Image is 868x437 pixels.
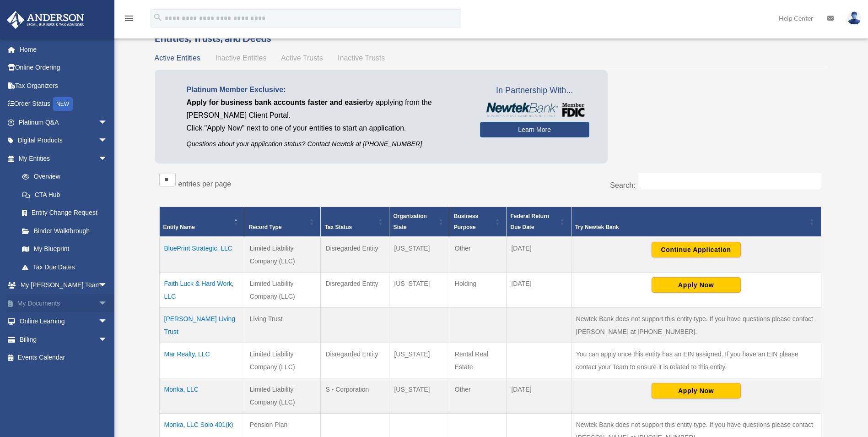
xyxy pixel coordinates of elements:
[124,16,135,24] a: menu
[13,258,117,276] a: Tax Due Dates
[6,312,121,331] a: Online Learningarrow_drop_down
[6,40,121,59] a: Home
[6,330,121,349] a: Billingarrow_drop_down
[389,237,450,273] td: [US_STATE]
[6,113,121,131] a: Platinum Q&Aarrow_drop_down
[847,11,861,25] img: User Pic
[6,276,121,295] a: My [PERSON_NAME] Teamarrow_drop_down
[338,54,385,62] span: Inactive Trusts
[450,272,507,307] td: Holding
[245,207,321,237] th: Record Type: Activate to sort
[507,378,571,413] td: [DATE]
[98,312,117,331] span: arrow_drop_down
[571,343,821,378] td: You can apply once this entity has an EIN assigned. If you have an EIN please contact your Team t...
[187,96,466,122] p: by applying from the [PERSON_NAME] Client Portal.
[507,207,571,237] th: Federal Return Due Date: Activate to sort
[6,76,121,95] a: Tax Organizers
[187,83,466,96] p: Platinum Member Exclusive:
[610,181,635,189] label: Search:
[321,237,389,273] td: Disregarded Entity
[13,186,117,204] a: CTA Hub
[159,378,245,413] td: Monka, LLC
[652,383,741,399] button: Apply Now
[389,343,450,378] td: [US_STATE]
[389,378,450,413] td: [US_STATE]
[571,207,821,237] th: Try Newtek Bank : Activate to sort
[13,204,117,222] a: Entity Change Request
[159,237,245,273] td: BluePrint Strategic, LLC
[98,294,117,313] span: arrow_drop_down
[245,343,321,378] td: Limited Liability Company (LLC)
[510,213,549,230] span: Federal Return Due Date
[393,213,426,230] span: Organization State
[187,138,466,150] p: Questions about your application status? Contact Newtek at [PHONE_NUMBER]
[652,277,741,293] button: Apply Now
[6,349,121,367] a: Events Calendar
[163,224,195,230] span: Entity Name
[187,98,366,106] span: Apply for business bank accounts faster and easier
[321,343,389,378] td: Disregarded Entity
[6,294,121,312] a: My Documentsarrow_drop_down
[6,149,117,168] a: My Entitiesarrow_drop_down
[245,237,321,273] td: Limited Liability Company (LLC)
[245,307,321,343] td: Living Trust
[507,272,571,307] td: [DATE]
[124,13,135,24] i: menu
[450,378,507,413] td: Other
[98,113,117,132] span: arrow_drop_down
[98,131,117,150] span: arrow_drop_down
[153,12,163,22] i: search
[159,272,245,307] td: Faith Luck & Hard Work, LLC
[485,103,585,117] img: NewtekBankLogoSM.png
[571,307,821,343] td: Newtek Bank does not support this entity type. If you have questions please contact [PERSON_NAME]...
[98,276,117,295] span: arrow_drop_down
[187,122,466,135] p: Click "Apply Now" next to one of your entities to start an application.
[4,11,87,29] img: Anderson Advisors Platinum Portal
[215,54,266,62] span: Inactive Entities
[507,237,571,273] td: [DATE]
[6,95,121,114] a: Order StatusNEW
[450,237,507,273] td: Other
[13,168,112,186] a: Overview
[389,272,450,307] td: [US_STATE]
[245,272,321,307] td: Limited Liability Company (LLC)
[652,242,741,257] button: Continue Application
[389,207,450,237] th: Organization State: Activate to sort
[159,307,245,343] td: [PERSON_NAME] Living Trust
[249,224,282,230] span: Record Type
[321,207,389,237] th: Tax Status: Activate to sort
[450,343,507,378] td: Rental Real Estate
[6,59,121,77] a: Online Ordering
[155,54,200,62] span: Active Entities
[321,378,389,413] td: S - Corporation
[480,83,589,98] span: In Partnership With...
[6,131,121,150] a: Digital Productsarrow_drop_down
[159,343,245,378] td: Mar Realty, LLC
[178,180,232,188] label: entries per page
[450,207,507,237] th: Business Purpose: Activate to sort
[98,149,117,168] span: arrow_drop_down
[245,378,321,413] td: Limited Liability Company (LLC)
[324,224,352,230] span: Tax Status
[53,97,73,111] div: NEW
[159,207,245,237] th: Entity Name: Activate to invert sorting
[321,272,389,307] td: Disregarded Entity
[281,54,323,62] span: Active Trusts
[575,222,807,233] div: Try Newtek Bank
[98,330,117,349] span: arrow_drop_down
[480,122,589,137] a: Learn More
[13,222,117,240] a: Binder Walkthrough
[13,240,117,258] a: My Blueprint
[454,213,478,230] span: Business Purpose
